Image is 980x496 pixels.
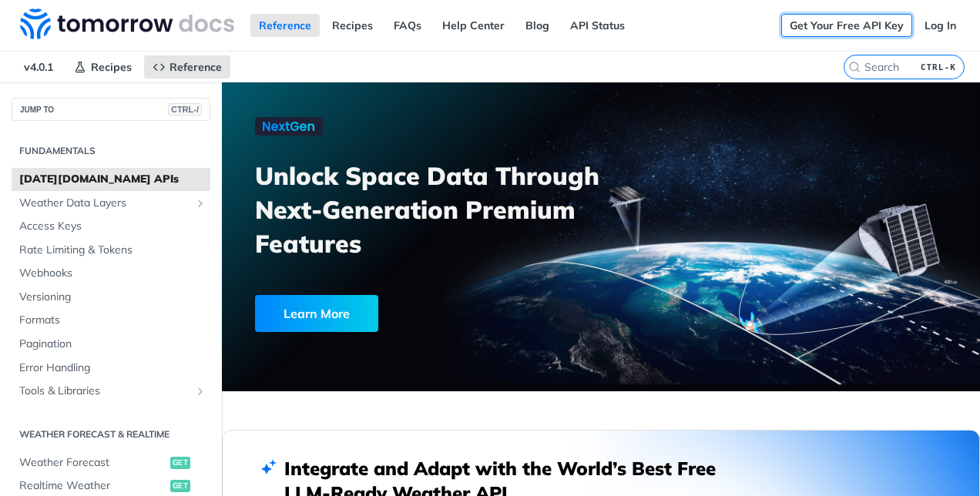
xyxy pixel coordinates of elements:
[12,98,210,121] button: JUMP TOCTRL-/
[169,60,222,74] span: Reference
[385,14,430,37] a: FAQs
[517,14,558,37] a: Blog
[19,360,206,376] span: Error Handling
[19,455,166,471] span: Weather Forecast
[12,427,210,441] h2: Weather Forecast & realtime
[19,243,206,258] span: Rate Limiting & Tokens
[19,384,190,399] span: Tools & Libraries
[12,144,210,158] h2: Fundamentals
[916,14,965,37] a: Log In
[12,380,210,403] a: Tools & LibrariesShow subpages for Tools & Libraries
[91,60,132,74] span: Recipes
[434,14,513,37] a: Help Center
[170,480,190,492] span: get
[19,196,190,211] span: Weather Data Layers
[255,117,323,136] img: NextGen
[917,59,960,75] kbd: CTRL-K
[20,8,234,39] img: Tomorrow.io Weather API Docs
[562,14,633,37] a: API Status
[194,197,206,209] button: Show subpages for Weather Data Layers
[12,286,210,309] a: Versioning
[19,219,206,234] span: Access Keys
[250,14,320,37] a: Reference
[255,295,545,332] a: Learn More
[19,266,206,281] span: Webhooks
[65,55,140,79] a: Recipes
[255,295,378,332] div: Learn More
[12,451,210,474] a: Weather Forecastget
[12,168,210,191] a: [DATE][DOMAIN_NAME] APIs
[168,103,202,116] span: CTRL-/
[19,478,166,494] span: Realtime Weather
[324,14,381,37] a: Recipes
[255,159,618,260] h3: Unlock Space Data Through Next-Generation Premium Features
[848,61,861,73] svg: Search
[19,290,206,305] span: Versioning
[12,333,210,356] a: Pagination
[12,262,210,285] a: Webhooks
[781,14,912,37] a: Get Your Free API Key
[19,337,206,352] span: Pagination
[144,55,230,79] a: Reference
[12,192,210,215] a: Weather Data LayersShow subpages for Weather Data Layers
[170,457,190,469] span: get
[194,385,206,397] button: Show subpages for Tools & Libraries
[15,55,62,79] span: v4.0.1
[12,215,210,238] a: Access Keys
[12,309,210,332] a: Formats
[19,313,206,328] span: Formats
[19,172,206,187] span: [DATE][DOMAIN_NAME] APIs
[12,239,210,262] a: Rate Limiting & Tokens
[12,357,210,380] a: Error Handling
